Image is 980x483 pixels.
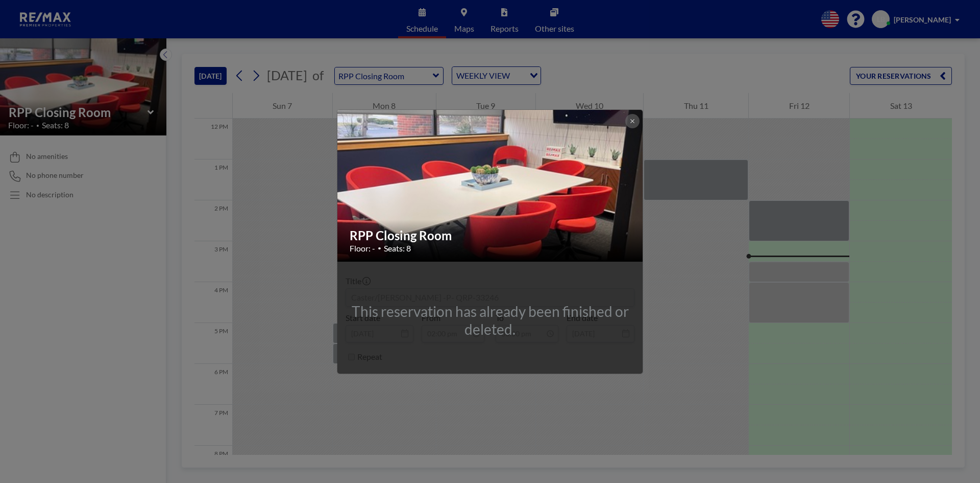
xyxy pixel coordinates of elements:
[384,243,411,254] span: Seats: 8
[350,243,375,254] span: Floor: -
[337,303,643,338] div: This reservation has already been finished or deleted.
[350,228,631,243] h2: RPP Closing Room
[378,244,381,252] span: •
